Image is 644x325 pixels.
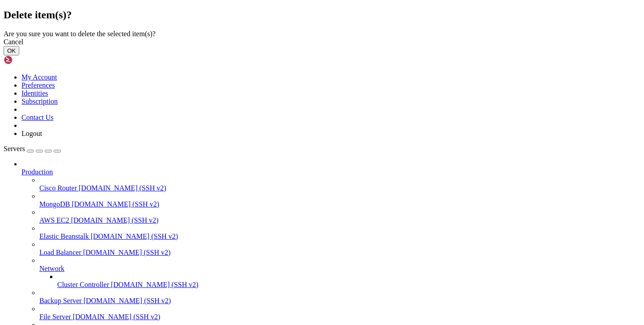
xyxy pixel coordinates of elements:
span: [DOMAIN_NAME] (SSH v2) [71,216,159,224]
span: [DOMAIN_NAME] (SSH v2) [73,313,161,321]
a: Preferences [21,81,55,89]
span: [DOMAIN_NAME] (SSH v2) [79,184,166,192]
li: Elastic Beanstalk [DOMAIN_NAME] (SSH v2) [39,224,640,241]
a: Production [21,168,640,176]
x-row: root@[TECHNICAL_ID]'s password: [4,11,527,19]
li: Backup Server [DOMAIN_NAME] (SSH v2) [39,289,640,305]
span: [DOMAIN_NAME] (SSH v2) [91,232,178,240]
div: Cancel [4,38,640,46]
span: Backup Server [39,297,82,304]
a: Elastic Beanstalk [DOMAIN_NAME] (SSH v2) [39,232,640,241]
span: Load Balancer [39,249,81,256]
a: Identities [21,89,48,97]
span: [DOMAIN_NAME] (SSH v2) [84,297,171,304]
a: Load Balancer [DOMAIN_NAME] (SSH v2) [39,249,640,257]
span: [DOMAIN_NAME] (SSH v2) [111,281,199,288]
span: Cluster Controller [57,281,109,288]
x-row: Access denied [4,4,527,11]
a: Subscription [21,97,58,105]
h2: Delete item(s)? [4,9,640,21]
a: Network [39,265,640,273]
span: File Server [39,313,71,321]
span: [DOMAIN_NAME] (SSH v2) [83,249,171,256]
li: Cluster Controller [DOMAIN_NAME] (SSH v2) [57,273,640,289]
span: Network [39,265,64,272]
a: Servers [4,145,61,152]
span: Cisco Router [39,184,77,192]
span: Elastic Beanstalk [39,232,89,240]
li: AWS EC2 [DOMAIN_NAME] (SSH v2) [39,208,640,224]
span: AWS EC2 [39,216,69,224]
li: File Server [DOMAIN_NAME] (SSH v2) [39,305,640,321]
a: MongoDB [DOMAIN_NAME] (SSH v2) [39,200,640,208]
div: (31, 1) [120,11,124,19]
li: Cisco Router [DOMAIN_NAME] (SSH v2) [39,176,640,192]
li: Network [39,257,640,289]
a: My Account [21,73,57,81]
a: File Server [DOMAIN_NAME] (SSH v2) [39,313,640,321]
a: AWS EC2 [DOMAIN_NAME] (SSH v2) [39,216,640,224]
a: Cluster Controller [DOMAIN_NAME] (SSH v2) [57,281,640,289]
span: [DOMAIN_NAME] (SSH v2) [72,200,159,208]
span: Servers [4,145,25,152]
span: Production [21,168,53,176]
a: Backup Server [DOMAIN_NAME] (SSH v2) [39,297,640,305]
a: Cisco Router [DOMAIN_NAME] (SSH v2) [39,184,640,192]
span: MongoDB [39,200,70,208]
img: Shellngn [4,55,55,64]
button: OK [4,46,19,55]
li: Load Balancer [DOMAIN_NAME] (SSH v2) [39,241,640,257]
a: Logout [21,130,42,137]
li: MongoDB [DOMAIN_NAME] (SSH v2) [39,192,640,208]
div: Are you sure you want to delete the selected item(s)? [4,30,640,38]
a: Contact Us [21,114,54,121]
